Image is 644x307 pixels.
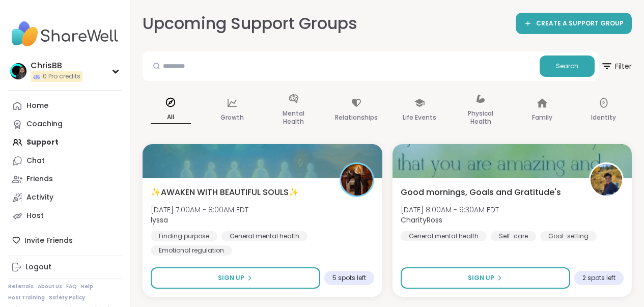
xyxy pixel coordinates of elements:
div: General mental health [221,231,307,241]
div: Invite Friends [8,231,122,249]
span: Filter [601,54,632,78]
div: Logout [25,262,51,272]
img: ShareWell Nav Logo [8,16,122,52]
div: Finding purpose [151,231,217,241]
span: [DATE] 7:00AM - 8:00AM EDT [151,205,248,215]
a: Friends [8,170,122,188]
button: Filter [601,51,632,81]
a: FAQ [66,283,77,290]
p: Identity [591,111,616,124]
p: Growth [220,111,244,124]
p: Physical Health [461,107,501,128]
iframe: Spotlight [111,121,120,129]
a: Referrals [8,283,34,290]
span: Sign Up [218,273,244,283]
p: Mental Health [273,107,314,128]
a: Host [8,207,122,225]
span: Sign Up [468,273,494,283]
div: Emotional regulation [151,245,232,256]
p: All [151,111,191,124]
h2: Upcoming Support Groups [143,12,366,35]
span: ✨AWAKEN WITH BEAUTIFUL SOULS✨ [151,186,299,199]
button: Sign Up [401,267,571,289]
div: General mental health [401,231,487,241]
span: 5 spots left [332,274,366,282]
a: Chat [8,152,122,170]
button: Sign Up [151,267,320,289]
span: Good mornings, Goals and Gratitude's [401,186,561,199]
div: Chat [26,156,45,166]
b: lyssa [151,215,168,225]
a: About Us [38,283,62,290]
img: ChrisBB [10,63,26,79]
b: CharityRoss [401,215,442,225]
div: Self-care [491,231,536,241]
div: Coaching [26,119,63,129]
a: Home [8,97,122,115]
div: Home [26,101,48,111]
a: Activity [8,188,122,207]
a: Coaching [8,115,122,133]
button: Search [540,55,595,77]
iframe: Spotlight [361,18,369,26]
a: Safety Policy [49,294,85,301]
div: Goal-setting [540,231,597,241]
span: Search [556,62,578,71]
p: Family [532,111,552,124]
span: 2 spots left [582,274,615,282]
span: 0 Pro credits [43,72,80,81]
a: CREATE A SUPPORT GROUP [516,13,632,34]
div: Activity [26,192,53,203]
a: Host Training [8,294,45,301]
div: ChrisBB [31,60,82,71]
div: Host [26,211,44,221]
span: CREATE A SUPPORT GROUP [536,19,624,28]
div: Friends [26,174,53,184]
img: lyssa [341,164,373,196]
a: Help [81,283,93,290]
p: Relationships [335,111,378,124]
a: Logout [8,258,122,276]
span: [DATE] 8:00AM - 9:30AM EDT [401,205,499,215]
img: CharityRoss [591,164,622,196]
p: Life Events [403,111,436,124]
